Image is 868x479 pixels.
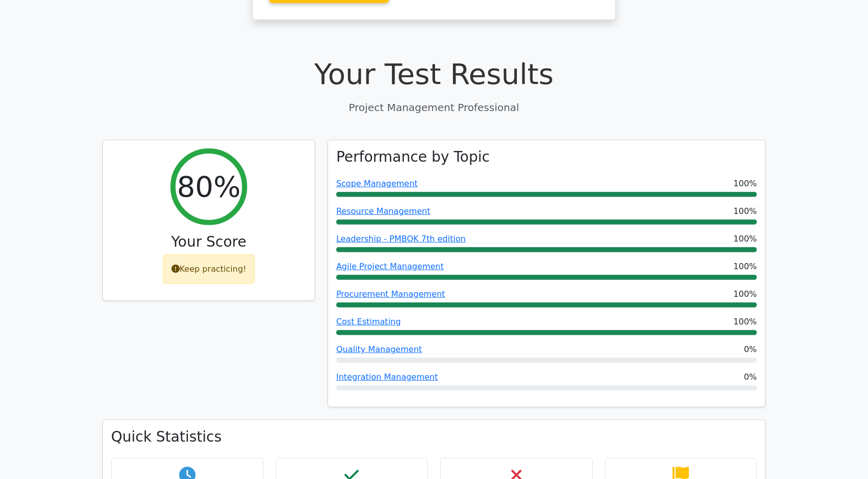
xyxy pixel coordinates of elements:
a: Procurement Management [336,289,445,299]
span: 100% [733,233,757,245]
div: Keep practicing! [163,254,255,284]
h2: 80% [177,169,241,204]
h3: Performance by Topic [336,148,490,166]
span: 100% [733,178,757,190]
h3: Your Score [111,233,307,251]
span: 100% [733,316,757,328]
a: Integration Management [336,372,438,382]
a: Quality Management [336,344,422,354]
a: Scope Management [336,179,418,188]
p: Project Management Professional [102,100,766,115]
span: 0% [744,371,757,383]
a: Agile Project Management [336,262,444,271]
a: Leadership - PMBOK 7th edition [336,234,466,244]
h3: Quick Statistics [111,428,757,446]
span: 100% [733,260,757,273]
span: 100% [733,288,757,300]
h1: Your Test Results [102,57,766,91]
a: Cost Estimating [336,317,401,326]
span: 100% [733,205,757,217]
span: 0% [744,343,757,356]
a: Resource Management [336,206,430,216]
